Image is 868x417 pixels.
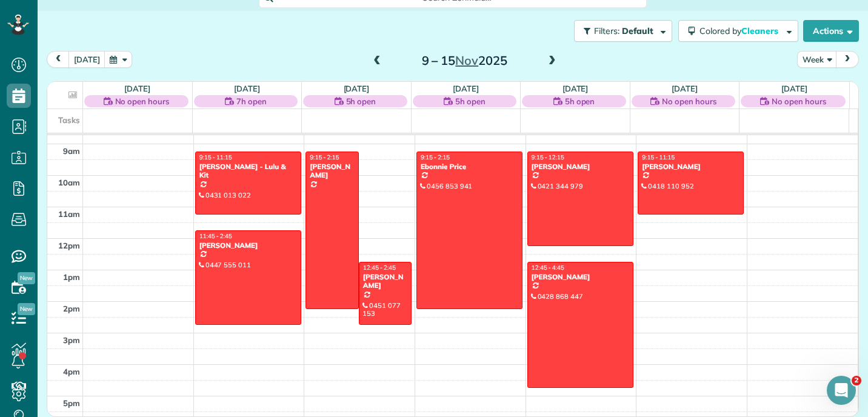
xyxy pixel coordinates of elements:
span: New [18,303,35,315]
span: 9:15 - 2:15 [310,153,339,161]
span: 11:45 - 2:45 [199,232,232,240]
span: Default [622,25,654,36]
span: 4pm [63,367,80,376]
span: 11am [58,209,80,219]
span: 2pm [63,304,80,313]
span: 5h open [565,95,595,107]
span: 12:45 - 2:45 [363,264,396,272]
div: [PERSON_NAME] [531,162,630,171]
span: Filters: [594,25,619,36]
span: New [18,272,35,284]
a: [DATE] [781,84,807,93]
a: [DATE] [453,84,479,93]
span: Tasks [58,115,80,125]
iframe: Intercom live chat [827,376,856,405]
div: Ebonnie Price [420,162,519,171]
button: Actions [803,20,859,42]
span: No open hours [115,95,170,107]
h2: 9 – 15 2025 [389,54,540,67]
div: [PERSON_NAME] [531,273,630,281]
button: prev [47,51,70,67]
a: [DATE] [344,84,370,93]
span: 12pm [58,241,80,250]
a: [DATE] [563,84,589,93]
span: 7h open [236,95,267,107]
div: [PERSON_NAME] [199,241,298,250]
span: Cleaners [741,25,780,36]
div: [PERSON_NAME] [309,162,355,180]
button: Week [797,51,837,67]
span: No open hours [772,95,826,107]
span: 3pm [63,335,80,345]
span: No open hours [662,95,716,107]
span: 5pm [63,398,80,408]
span: 9:15 - 12:15 [532,153,564,161]
span: Colored by [699,25,783,36]
span: 9:15 - 11:15 [642,153,675,161]
span: 12:45 - 4:45 [532,264,564,272]
span: 1pm [63,272,80,282]
div: [PERSON_NAME] - Lulu & Kit [199,162,298,180]
button: Filters: Default [574,20,672,42]
div: [PERSON_NAME] [362,273,409,290]
button: Colored byCleaners [678,20,798,42]
span: 5h open [455,95,486,107]
a: [DATE] [124,84,150,93]
span: 9:15 - 2:15 [421,153,450,161]
button: next [836,51,859,67]
div: [PERSON_NAME] [641,162,740,171]
span: 2 [852,376,861,385]
span: 5h open [346,95,376,107]
span: 9:15 - 11:15 [199,153,232,161]
span: 10am [58,178,80,187]
span: 9am [63,146,80,156]
span: Nov [455,53,478,68]
a: Filters: Default [568,20,672,42]
a: [DATE] [234,84,260,93]
button: [DATE] [68,51,105,67]
a: [DATE] [672,84,698,93]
